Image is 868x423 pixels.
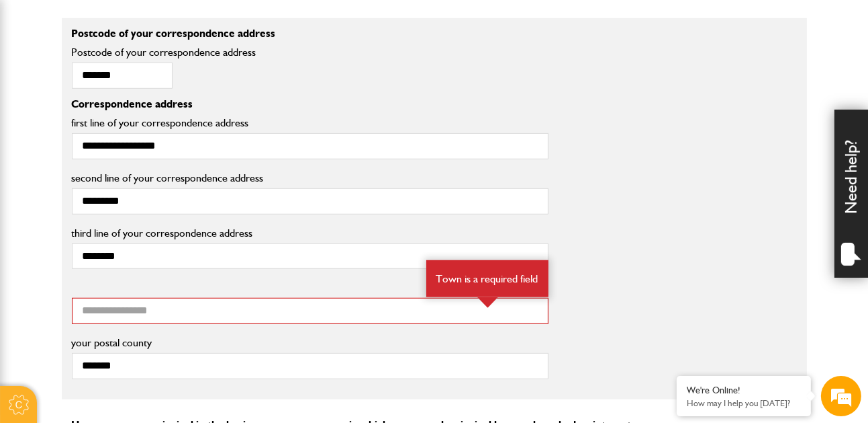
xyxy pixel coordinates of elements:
[72,99,548,110] p: Correspondence address
[72,28,548,39] p: Postcode of your correspondence address
[834,110,868,278] div: Need help?
[426,260,548,298] div: Town is a required field
[72,173,548,184] label: second line of your correspondence address
[687,398,801,408] p: How may I help you today?
[72,118,548,128] label: first line of your correspondence address
[687,385,801,396] div: We're Online!
[72,338,548,348] label: your postal county
[477,297,498,308] img: error-box-arrow.svg
[72,228,548,239] label: third line of your correspondence address
[72,47,277,58] label: Postcode of your correspondence address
